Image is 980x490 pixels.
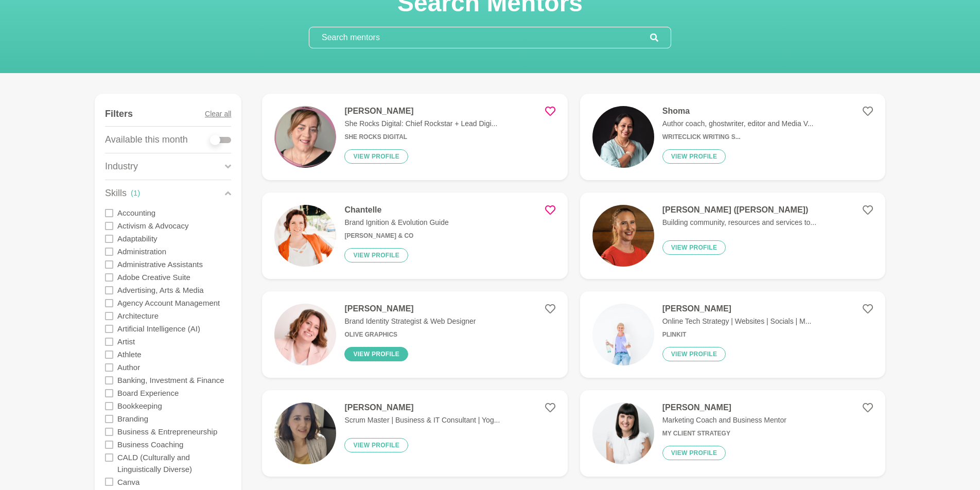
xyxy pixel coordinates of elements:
[117,361,140,374] label: Author
[117,309,159,322] label: Architecture
[117,425,217,438] label: Business & Entrepreneurship
[592,304,654,365] img: 6606889ac1a6905f8d8236cfe0e9496f07d28070-5600x4480.jpg
[662,106,814,116] h4: Shoma
[344,347,408,361] button: View profile
[117,219,188,232] label: Activism & Advocacy
[662,217,816,228] p: Building community, resources and services to...
[344,331,476,339] h6: Olive Graphics
[117,258,203,271] label: Administrative Assistants
[105,186,127,200] p: Skills
[662,415,786,426] p: Marketing Coach and Business Mentor
[662,304,812,314] h4: [PERSON_NAME]
[131,187,140,199] div: ( 1 )
[344,205,448,215] h4: Chantelle
[117,475,139,488] label: Canva
[262,192,567,279] a: ChantelleBrand Ignition & Evolution Guide[PERSON_NAME] & CoView profile
[580,390,885,477] a: [PERSON_NAME]Marketing Coach and Business MentorMy Client StrategyView profile
[117,348,142,361] label: Athlete
[592,402,654,464] img: db06e221843413adb550f4697f89cd127c0e7e8f-1200x1200.jpg
[309,27,650,48] input: Search mentors
[344,438,408,452] button: View profile
[117,284,204,296] label: Advertising, Arts & Media
[662,149,726,164] button: View profile
[662,118,814,129] p: Author coach, ghostwriter, editor and Media V...
[344,304,476,314] h4: [PERSON_NAME]
[662,331,812,339] h6: Plinkit
[662,402,786,413] h4: [PERSON_NAME]
[344,316,476,327] p: Brand Identity Strategist & Web Designer
[662,347,726,361] button: View profile
[117,374,224,387] label: Banking, Investment & Finance
[117,245,166,258] label: Administration
[117,438,183,451] label: Business Coaching
[344,248,408,262] button: View profile
[262,390,567,477] a: [PERSON_NAME]Scrum Master | Business & IT Consultant | Yog...View profile
[262,291,567,378] a: [PERSON_NAME]Brand Identity Strategist & Web DesignerOlive GraphicsView profile
[580,94,885,180] a: ShomaAuthor coach, ghostwriter, editor and Media V...WriteClick Writing S...View profile
[105,108,133,120] h4: Filters
[344,217,448,228] p: Brand Ignition & Evolution Guide
[344,118,497,129] p: She Rocks Digital: Chief Rockstar + Lead Digi...
[117,335,135,348] label: Artist
[105,133,188,147] p: Available this month
[274,205,336,267] img: 89b456ceff08c72c95784b4c490968de2d6a0a3a-600x600.png
[580,291,885,378] a: [PERSON_NAME]Online Tech Strategy | Websites | Socials | M...PlinkitView profile
[592,106,654,168] img: 431d3d945cabad6838fb9d9617418aa7b78b4a0b-5460x2695.jpg
[117,322,200,335] label: Artificial Intelligence (AI)
[117,271,190,284] label: Adobe Creative Suite
[117,412,148,425] label: Branding
[662,205,816,215] h4: [PERSON_NAME] ([PERSON_NAME])
[117,399,162,412] label: Bookkeeping
[274,106,336,168] img: 3712f042e1ba8165941ef6fb2e6712174b73e441-500x500.png
[262,94,567,180] a: [PERSON_NAME]She Rocks Digital: Chief Rockstar + Lead Digi...She Rocks DigitalView profile
[592,205,654,267] img: cf414c84122d07c30fd80c1c66d19f241ac9dff3-800x800.jpg
[117,206,155,219] label: Accounting
[205,102,231,126] button: Clear all
[274,304,336,365] img: 3e9508da3ac1a927a76fac642704b89b977c02e8-500x500.jpg
[662,133,814,141] h6: WriteClick Writing S...
[105,160,138,173] p: Industry
[274,402,336,464] img: a54c1e071b777ac08199434fe7c99a223aa8ad3c-2448x3264.jpg
[662,316,812,327] p: Online Tech Strategy | Websites | Socials | M...
[117,451,231,476] label: CALD (Culturally and Linguistically Diverse)
[344,415,500,426] p: Scrum Master | Business & IT Consultant | Yog...
[117,232,157,245] label: Adaptability
[580,192,885,279] a: [PERSON_NAME] ([PERSON_NAME])Building community, resources and services to...View profile
[344,232,448,240] h6: [PERSON_NAME] & Co
[344,106,497,116] h4: [PERSON_NAME]
[662,430,786,437] h6: My Client Strategy
[117,387,179,399] label: Board Experience
[662,240,726,255] button: View profile
[344,402,500,413] h4: [PERSON_NAME]
[117,296,220,309] label: Agency Account Management
[662,446,726,460] button: View profile
[344,149,408,164] button: View profile
[344,133,497,141] h6: She Rocks Digital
